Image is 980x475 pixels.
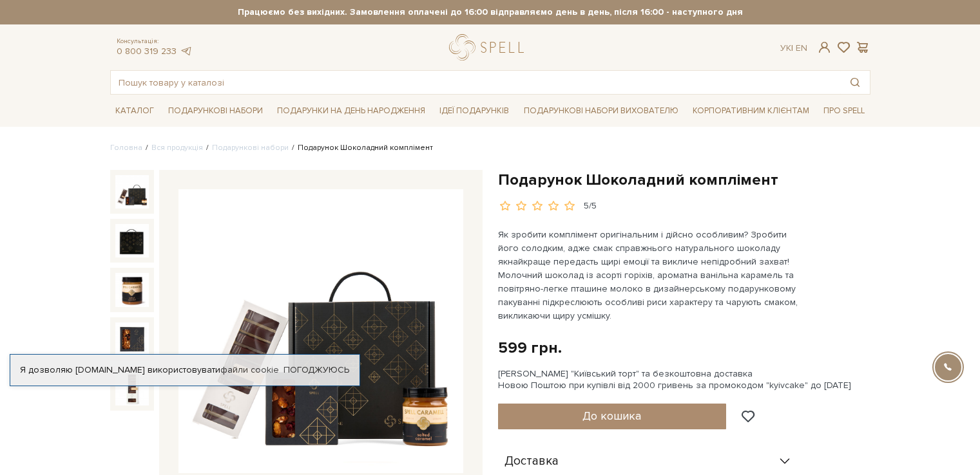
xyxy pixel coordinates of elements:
a: Подарункові набори [163,101,268,121]
strong: Працюємо без вихідних. Замовлення оплачені до 16:00 відправляємо день в день, після 16:00 - насту... [110,6,870,18]
div: 5/5 [584,200,597,212]
a: logo [449,34,530,61]
a: Головна [110,143,142,153]
a: Корпоративним клієнтам [687,100,814,122]
div: Ук [780,42,807,54]
a: Про Spell [818,101,870,121]
span: | [791,42,793,53]
img: Подарунок Шоколадний комплімент [115,175,149,209]
a: Подарункові набори [212,143,289,153]
img: Подарунок Шоколадний комплімент [115,273,149,306]
span: Доставка [504,456,559,467]
a: En [796,42,807,53]
a: Ідеї подарунків [434,101,514,121]
button: До кошика [498,404,727,429]
img: Подарунок Шоколадний комплімент [115,322,149,356]
input: Пошук товару у каталозі [111,71,840,94]
span: До кошика [582,409,641,423]
img: Подарунок Шоколадний комплімент [115,371,149,405]
p: Як зробити комплімент оригінальним і дійсно особливим? Зробити його солодким, адже смак справжньо... [498,228,800,322]
span: Консультація: [117,37,193,46]
a: Подарунки на День народження [272,101,430,121]
a: telegram [180,46,193,57]
img: Подарунок Шоколадний комплімент [115,224,149,257]
a: Погоджуюсь [283,364,349,376]
a: Подарункові набори вихователю [519,100,684,122]
a: файли cookie [220,364,279,375]
img: Подарунок Шоколадний комплімент [178,189,463,474]
li: Подарунок Шоколадний комплімент [289,142,433,154]
div: 599 грн. [498,338,562,358]
div: Я дозволяю [DOMAIN_NAME] використовувати [10,364,360,376]
a: Каталог [110,101,159,121]
a: 0 800 319 233 [117,46,177,57]
a: Вся продукція [151,143,203,153]
div: [PERSON_NAME] "Київський торт" та безкоштовна доставка Новою Поштою при купівлі від 2000 гривень ... [498,368,870,391]
button: Пошук товару у каталозі [840,71,870,94]
h1: Подарунок Шоколадний комплімент [498,170,870,190]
